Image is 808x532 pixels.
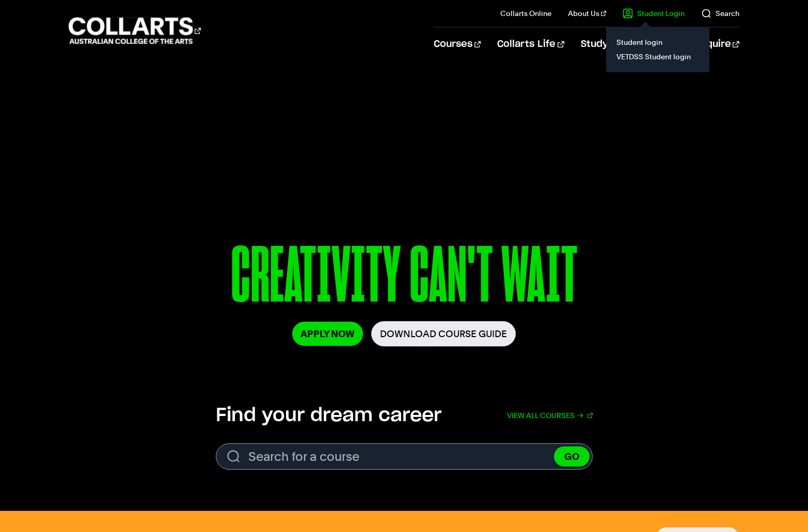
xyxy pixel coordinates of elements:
form: Search [216,443,593,470]
div: Go to homepage [69,16,201,45]
a: Download Course Guide [371,321,516,346]
a: Search [701,8,739,19]
a: Collarts Life [497,27,564,61]
a: Courses [434,27,481,61]
a: Student login [614,35,701,49]
a: Enquire [694,27,739,61]
a: Apply Now [292,322,363,346]
a: Collarts Online [500,8,551,19]
a: About Us [568,8,606,19]
a: VETDSS Student login [614,49,701,64]
input: Search for a course [216,443,593,470]
a: Study Information [581,27,678,61]
h2: Find your dream career [216,404,441,427]
a: Student Login [623,8,685,19]
p: CREATIVITY CAN'T WAIT [101,236,707,321]
a: View all courses [507,404,593,427]
button: GO [554,446,590,467]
